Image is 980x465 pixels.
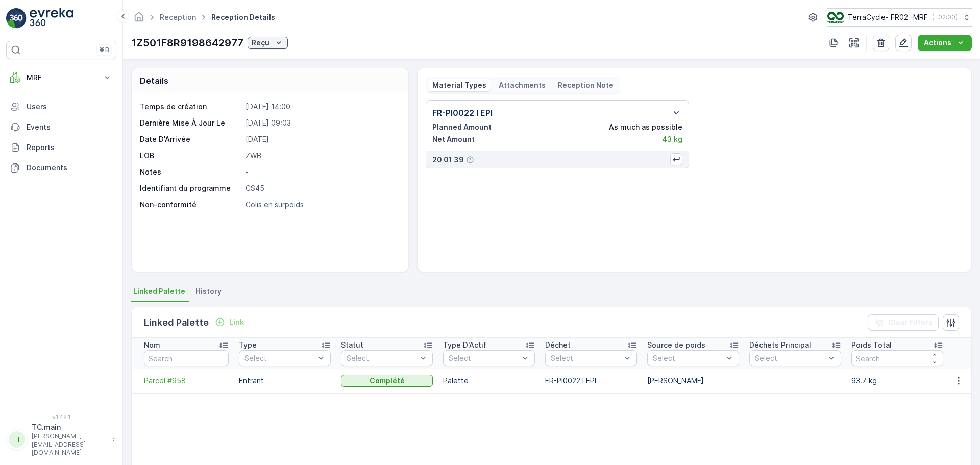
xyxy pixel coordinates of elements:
[140,200,241,210] p: Non-conformité
[160,13,196,21] a: Reception
[851,350,943,366] input: Search
[848,12,928,22] p: TerraCycle- FR02 -MRF
[609,122,682,132] p: As much as possible
[868,314,939,331] button: Clear Filters
[827,12,844,23] img: terracycle.png
[99,46,109,54] p: ⌘B
[140,75,168,87] p: Details
[9,431,25,448] div: TT
[6,137,116,158] a: Reports
[246,118,398,128] p: [DATE] 09:03
[239,340,257,350] p: Type
[140,167,241,177] p: Notes
[642,369,744,393] td: [PERSON_NAME]
[438,369,540,393] td: Palette
[432,155,464,165] p: 20 01 39
[6,96,116,117] a: Users
[144,376,229,386] a: Parcel #958
[6,8,27,29] img: logo
[229,317,244,327] p: Link
[140,151,241,161] p: LOB
[432,122,492,132] p: Planned Amount
[653,353,723,363] p: Select
[27,102,112,112] p: Users
[932,13,958,21] p: ( +02:00 )
[370,376,405,386] p: Complété
[246,167,398,177] p: -
[540,369,642,393] td: FR-PI0022 I EPI
[432,134,475,144] p: Net Amount
[131,35,243,51] p: 1Z501F8R9198642977
[647,340,705,350] p: Source de poids
[211,316,248,328] button: Link
[195,286,222,297] span: History
[749,340,811,350] p: Déchets Principal
[144,350,229,366] input: Search
[545,340,571,350] p: Déchet
[133,15,144,24] a: Homepage
[6,117,116,137] a: Events
[144,340,160,350] p: Nom
[246,102,398,112] p: [DATE] 14:00
[432,80,486,90] p: Material Types
[27,163,112,173] p: Documents
[6,422,116,457] button: TTTC.main[PERSON_NAME][EMAIL_ADDRESS][DOMAIN_NAME]
[140,134,241,144] p: Date D'Arrivée
[246,200,398,210] p: Colis en surpoids
[30,8,73,29] img: logo_light-DOdMpM7g.png
[432,107,493,119] p: FR-PI0022 I EPI
[918,35,972,51] button: Actions
[246,134,398,144] p: [DATE]
[144,315,209,330] p: Linked Palette
[140,118,241,128] p: Dernière Mise À Jour Le
[244,353,315,363] p: Select
[246,183,398,193] p: CS45
[499,80,546,90] p: Attachments
[888,317,933,328] p: Clear Filters
[27,142,112,153] p: Reports
[755,353,825,363] p: Select
[466,156,474,164] div: Help Tooltip Icon
[846,369,948,393] td: 93.7 kg
[827,8,972,27] button: TerraCycle- FR02 -MRF(+02:00)
[6,158,116,178] a: Documents
[27,72,96,83] p: MRF
[248,37,288,49] button: Reçu
[924,38,951,48] p: Actions
[252,38,269,48] p: Reçu
[234,369,336,393] td: Entrant
[209,12,277,22] span: Reception Details
[558,80,614,90] p: Reception Note
[443,340,486,350] p: Type D'Actif
[32,422,107,432] p: TC.main
[6,414,116,420] span: v 1.48.1
[551,353,621,363] p: Select
[246,151,398,161] p: ZWB
[140,102,241,112] p: Temps de création
[133,286,185,297] span: Linked Palette
[347,353,417,363] p: Select
[27,122,112,132] p: Events
[140,183,241,193] p: Identifiant du programme
[341,375,433,387] button: Complété
[341,340,363,350] p: Statut
[851,340,892,350] p: Poids Total
[662,134,682,144] p: 43 kg
[6,67,116,88] button: MRF
[32,432,107,457] p: [PERSON_NAME][EMAIL_ADDRESS][DOMAIN_NAME]
[449,353,519,363] p: Select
